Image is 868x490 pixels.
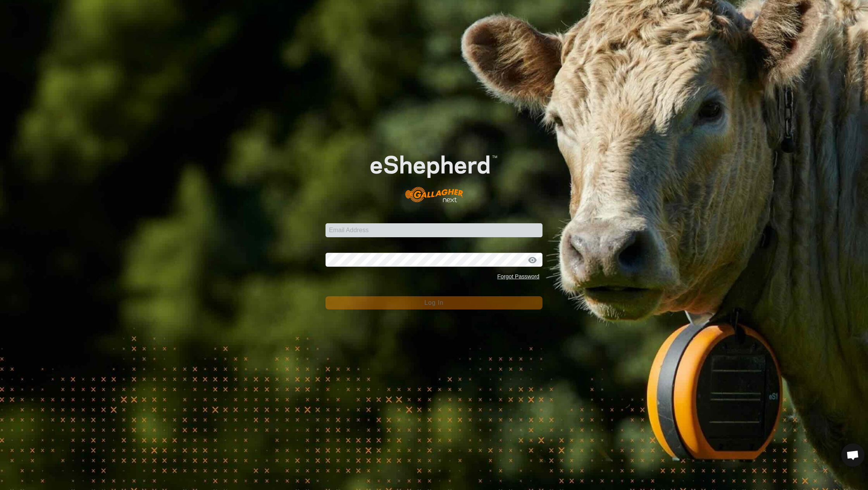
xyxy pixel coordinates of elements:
[497,273,539,280] a: Forgot Password
[347,137,521,211] img: E-shepherd Logo
[325,296,542,309] button: Log In
[325,223,542,237] input: Email Address
[424,299,443,306] span: Log In
[841,443,865,467] a: Open chat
